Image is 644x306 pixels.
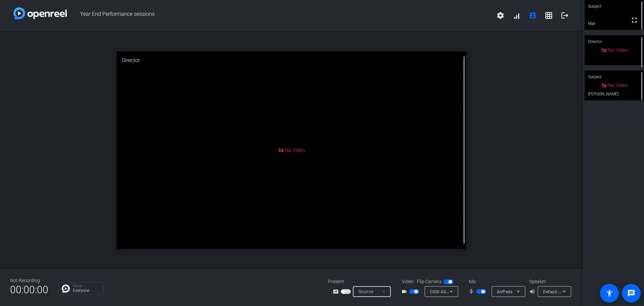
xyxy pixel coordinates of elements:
p: Everyone [73,289,100,293]
div: Mic [462,278,529,285]
mat-icon: grid_on [545,11,553,19]
div: Speaker [529,278,570,285]
mat-icon: settings [496,11,504,19]
mat-icon: mic_none [468,288,476,296]
mat-icon: account_box [529,11,537,19]
div: Not Recording [10,277,48,284]
span: AirPods [497,290,513,294]
mat-icon: volume_up [529,288,537,296]
div: Present [328,278,395,285]
mat-icon: accessibility [605,289,613,297]
button: signal_cellular_alt [508,7,525,24]
span: Video [402,278,414,285]
mat-icon: screen_share_outline [333,288,341,296]
span: CODi A05023 Alloco Webcam (0bda:5803) [430,289,514,294]
img: white-gradient.svg [13,7,67,19]
div: Director [117,51,467,70]
span: Source [358,289,374,294]
mat-icon: logout [561,11,569,19]
span: No Video [285,147,305,153]
p: Group [73,284,100,288]
mat-icon: fullscreen [630,16,638,24]
span: No Video [608,47,628,53]
mat-icon: message [627,289,635,297]
span: Default - AirPods [543,289,577,294]
div: Director [585,35,644,48]
mat-icon: videocam_outline [401,288,409,296]
span: Year End Performance sessions [67,7,492,24]
span: Flip Camera [417,278,442,285]
img: Chat Icon [62,285,70,293]
div: Subject [585,71,644,83]
span: No Video [608,82,628,88]
span: 00:00:00 [10,281,48,298]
